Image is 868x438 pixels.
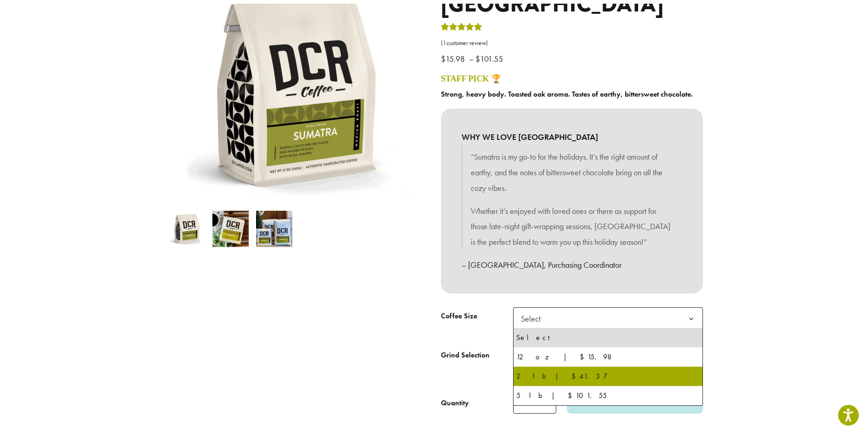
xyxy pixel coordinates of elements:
p: Whether it’s enjoyed with loved ones or there as support for those late-night gift-wrapping sessi... [471,200,673,246]
bdi: 15.98 [441,50,467,60]
p: – [GEOGRAPHIC_DATA], Purchasing Coordinator [462,254,682,269]
div: 5 lb | $101.55 [516,385,700,399]
img: Sumatra - Image 2 [212,207,249,243]
span: $ [441,50,445,60]
div: Quantity [441,394,469,405]
div: 12 oz | $15.98 [516,346,700,360]
span: $ [475,50,480,60]
div: Rated 5.00 out of 5 [441,18,482,32]
label: Coffee Size [441,306,513,319]
div: 2 lb | $41.37 [516,366,700,380]
span: – [469,50,474,60]
p: “Sumatra is my go-to for the holidays. It’s the right amount of earthy, and the notes of bittersw... [471,145,673,192]
a: (1customer review) [441,35,703,44]
a: STAFF PICK 🏆 [441,70,501,80]
img: Sumatra - Image 3 [256,207,292,243]
span: Select [517,306,550,324]
bdi: 101.55 [475,50,505,60]
label: Grind Selection [441,345,513,358]
span: 1 [443,35,446,43]
img: Sumatra [169,207,205,243]
b: Strong, heavy body. Toasted oak aroma. Tastes of earthy, bittersweet chocolate. [441,86,693,95]
b: WHY WE LOVE [GEOGRAPHIC_DATA] [462,126,682,141]
li: Select [514,324,702,344]
span: Select [513,304,703,326]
